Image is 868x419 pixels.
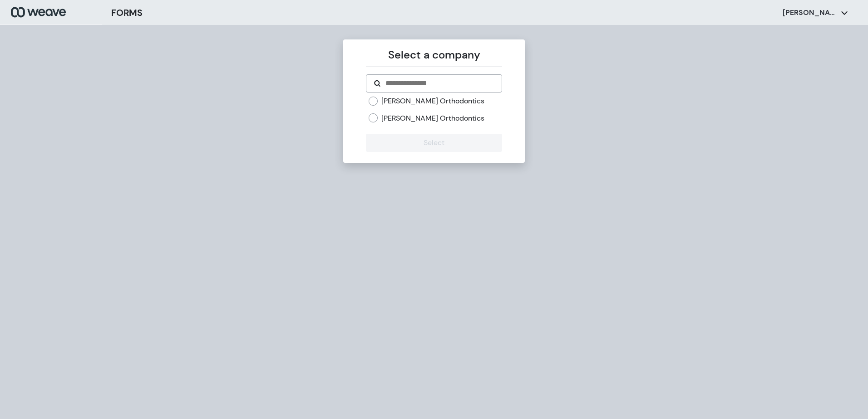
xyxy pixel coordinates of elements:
label: [PERSON_NAME] Orthodontics [381,96,484,106]
p: [PERSON_NAME] [783,8,837,18]
button: Select [366,134,502,152]
input: Search [385,78,494,89]
label: [PERSON_NAME] Orthodontics [381,113,484,123]
h3: FORMS [111,6,143,19]
p: Select a company [366,47,502,63]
